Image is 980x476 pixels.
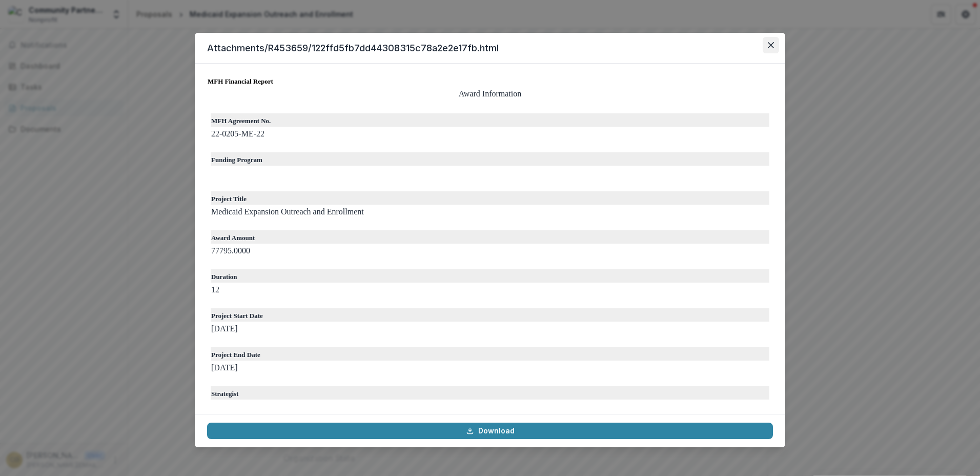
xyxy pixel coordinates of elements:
font: [DATE] [211,324,238,333]
header: Attachments/R453659/122ffd5fb7dd44308315c78a2e2e17fb.html [195,33,785,64]
a: Download [207,423,773,439]
p: MFH Financial Report [208,76,772,87]
font: Medicaid Expansion Outreach and Enrollment [211,207,364,216]
font: 22-0205-ME-22 [211,129,264,138]
b: Project Title [211,195,247,203]
b: MFH Agreement No. [211,117,271,125]
font: 12 [211,285,219,294]
b: Project Start Date [211,312,263,320]
font: 77795.0000 [211,246,250,255]
button: Close [763,37,779,53]
font: [DATE] [211,363,238,372]
p: Award Information [208,88,772,100]
b: Duration [211,273,237,281]
b: Project End Date [211,351,260,359]
b: Award Amount [211,234,255,242]
b: Strategist [211,390,238,398]
b: Funding Program [211,156,262,164]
